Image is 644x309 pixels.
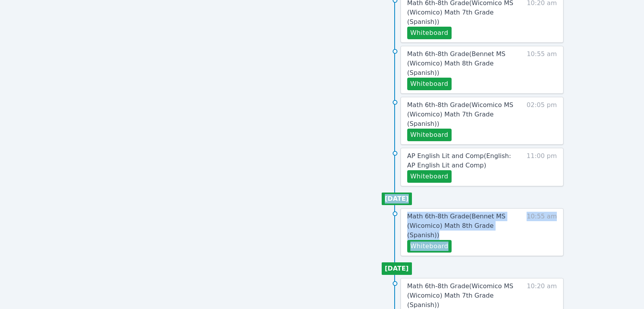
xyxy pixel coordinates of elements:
[407,100,520,129] a: Math 6th-8th Grade(Wicomico MS (Wicomico) Math 7th Grade (Spanish))
[407,152,511,169] span: AP English Lit and Comp ( English: AP English Lit and Comp )
[407,129,452,141] button: Whiteboard
[527,100,557,141] span: 02:05 pm
[407,49,520,78] a: Math 6th-8th Grade(Bennet MS (Wicomico) Math 8th Grade (Spanish))
[407,282,513,309] span: Math 6th-8th Grade ( Wicomico MS (Wicomico) Math 7th Grade (Spanish) )
[527,49,557,90] span: 10:55 am
[407,50,505,76] span: Math 6th-8th Grade ( Bennet MS (Wicomico) Math 8th Grade (Spanish) )
[407,27,452,39] button: Whiteboard
[407,170,452,183] button: Whiteboard
[407,212,520,240] a: Math 6th-8th Grade(Bennet MS (Wicomico) Math 8th Grade (Spanish))
[382,193,412,205] li: [DATE]
[407,78,452,90] button: Whiteboard
[527,151,557,183] span: 11:00 pm
[527,212,557,253] span: 10:55 am
[407,240,452,253] button: Whiteboard
[382,262,412,275] li: [DATE]
[407,101,513,127] span: Math 6th-8th Grade ( Wicomico MS (Wicomico) Math 7th Grade (Spanish) )
[407,151,520,170] a: AP English Lit and Comp(English: AP English Lit and Comp)
[407,213,505,239] span: Math 6th-8th Grade ( Bennet MS (Wicomico) Math 8th Grade (Spanish) )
